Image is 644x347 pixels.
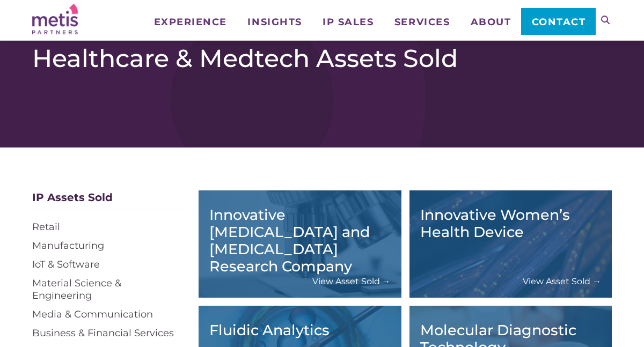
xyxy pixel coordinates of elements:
h3: Innovative [MEDICAL_DATA] and [MEDICAL_DATA] Research Company [209,206,391,275]
a: View Asset Sold → [523,276,601,287]
h1: Healthcare & Medtech Assets Sold [32,43,612,73]
h3: Innovative Women’s Health Device [420,206,602,241]
a: Media & Communication [32,308,153,320]
a: Manufacturing [32,240,104,252]
h3: Fluidic Analytics [209,322,391,339]
span: Contact [532,17,586,27]
span: About [471,17,511,27]
a: Material Science & Engineering [32,277,121,301]
a: View Asset Sold → [312,276,391,287]
a: Contact [521,8,596,35]
a: Retail [32,221,60,233]
a: IoT & Software [32,259,100,270]
div: IP Assets Sold [32,190,182,210]
span: Insights [247,17,302,27]
span: Experience [154,17,227,27]
img: Metis Partners [32,4,78,34]
span: Services [394,17,450,27]
span: IP Sales [323,17,374,27]
a: Business & Financial Services [32,327,174,339]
